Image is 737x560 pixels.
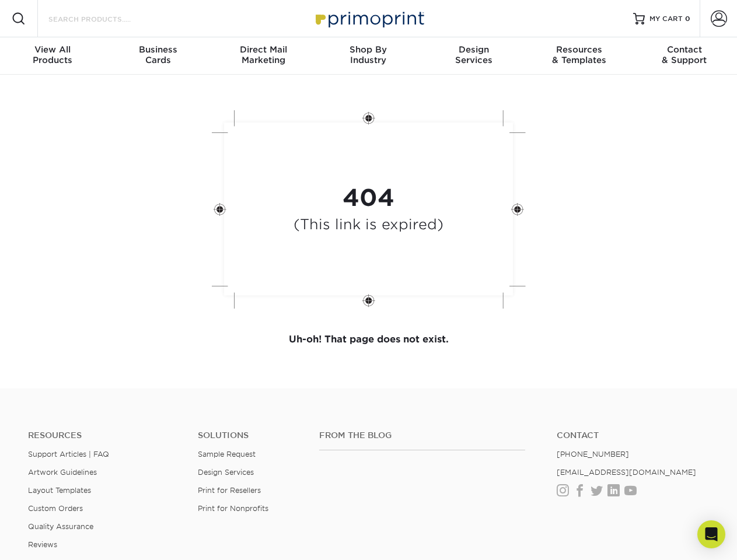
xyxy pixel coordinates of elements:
[685,15,690,23] span: 0
[28,504,83,513] a: Custom Orders
[343,184,394,212] strong: 404
[28,486,91,495] a: Layout Templates
[632,44,737,55] span: Contact
[421,44,526,65] div: Services
[47,12,161,26] input: SEARCH PRODUCTS.....
[421,44,526,55] span: Design
[697,520,725,548] div: Open Intercom Messenger
[28,430,180,440] h4: Resources
[211,44,316,55] span: Direct Mail
[105,37,210,75] a: BusinessCards
[28,450,109,459] a: Support Articles | FAQ
[105,44,210,55] span: Business
[294,216,443,233] h4: (This link is expired)
[28,540,57,549] a: Reviews
[211,37,316,75] a: Direct MailMarketing
[316,37,421,75] a: Shop ByIndustry
[319,430,525,440] h4: From the Blog
[105,44,210,65] div: Cards
[526,44,631,55] span: Resources
[198,450,256,459] a: Sample Request
[289,334,449,345] strong: Uh-oh! That page does not exist.
[557,468,696,477] a: [EMAIL_ADDRESS][DOMAIN_NAME]
[316,44,421,55] span: Shop By
[198,468,254,477] a: Design Services
[198,430,302,440] h4: Solutions
[316,44,421,65] div: Industry
[557,430,709,440] a: Contact
[632,37,737,75] a: Contact& Support
[198,486,261,495] a: Print for Resellers
[421,37,526,75] a: DesignServices
[211,44,316,65] div: Marketing
[632,44,737,65] div: & Support
[198,504,268,513] a: Print for Nonprofits
[28,522,93,531] a: Quality Assurance
[310,6,427,31] img: Primoprint
[557,450,629,459] a: [PHONE_NUMBER]
[28,468,97,477] a: Artwork Guidelines
[526,44,631,65] div: & Templates
[649,14,683,24] span: MY CART
[526,37,631,75] a: Resources& Templates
